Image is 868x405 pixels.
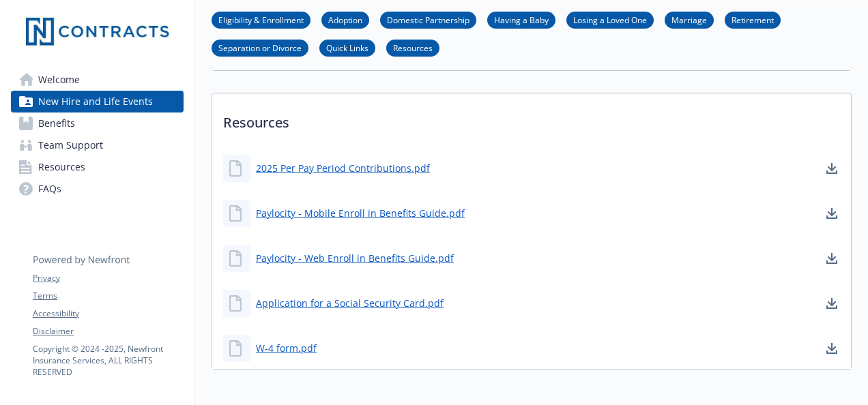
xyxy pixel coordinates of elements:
span: Team Support [38,134,103,156]
span: New Hire and Life Events [38,91,153,112]
a: Domestic Partnership [380,13,476,26]
a: Benefits [11,112,184,134]
a: FAQs [11,178,184,200]
a: download document [824,340,840,357]
a: Paylocity - Web Enroll in Benefits Guide.pdf [256,251,454,265]
span: FAQs [38,178,61,200]
a: Quick Links [319,41,375,54]
p: Copyright © 2024 - 2025 , Newfront Insurance Services, ALL RIGHTS RESERVED [33,343,183,378]
a: Disclaimer [33,325,183,337]
a: Resources [11,156,184,178]
a: Paylocity - Mobile Enroll in Benefits Guide.pdf [256,206,465,220]
a: download document [824,160,840,177]
a: download document [824,250,840,267]
a: Retirement [725,13,781,26]
p: Resources [212,93,851,144]
a: download document [824,295,840,312]
a: Resources [386,41,439,54]
a: Marriage [665,13,714,26]
a: New Hire and Life Events [11,91,184,112]
a: 2025 Per Pay Period Contributions.pdf [256,161,430,175]
a: Terms [33,290,183,302]
a: Team Support [11,134,184,156]
a: W-4 form.pdf [256,341,317,355]
a: Privacy [33,272,183,284]
span: Welcome [38,69,80,91]
a: Eligibility & Enrollment [212,13,310,26]
a: Accessibility [33,307,183,320]
a: Losing a Loved One [566,13,654,26]
a: Welcome [11,69,184,91]
span: Resources [38,156,85,178]
a: Separation or Divorce [212,41,308,54]
span: Benefits [38,112,75,134]
a: Having a Baby [487,13,555,26]
a: Adoption [321,13,369,26]
a: download document [824,205,840,222]
a: Application for a Social Security Card.pdf [256,296,444,310]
